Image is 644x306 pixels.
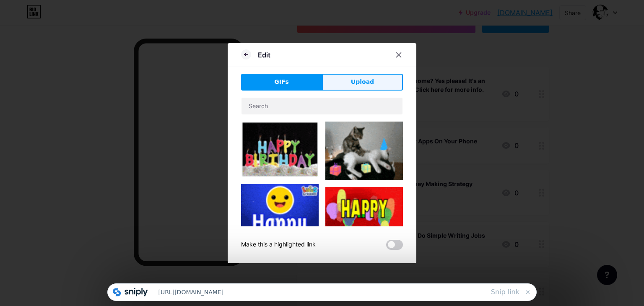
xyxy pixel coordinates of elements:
[325,122,403,181] img: Gihpy
[241,74,322,91] button: GIFs
[351,78,374,86] span: Upload
[241,122,319,177] img: Gihpy
[241,184,319,262] img: Gihpy
[258,50,270,60] div: Edit
[325,187,403,265] img: Gihpy
[241,98,402,114] input: Search
[322,74,403,91] button: Upload
[274,78,289,86] span: GIFs
[241,240,316,250] div: Make this a highlighted link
